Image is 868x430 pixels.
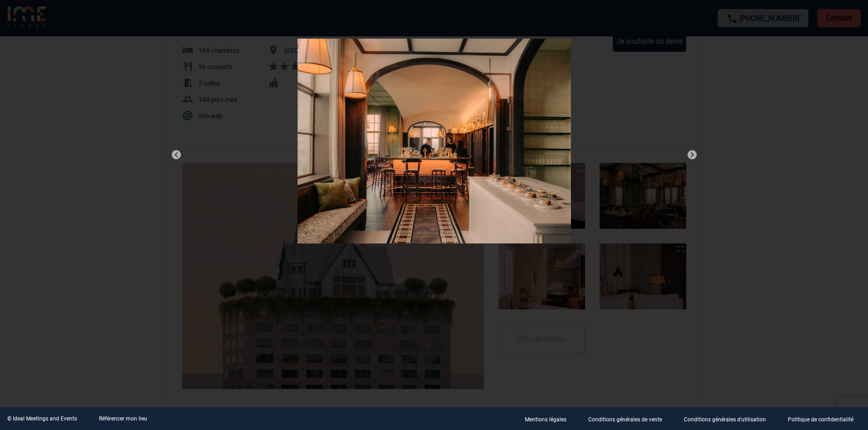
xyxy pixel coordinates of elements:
[677,415,781,423] a: Conditions générales d'utilisation
[581,415,677,423] a: Conditions générales de vente
[525,416,566,423] p: Mentions légales
[588,416,662,423] p: Conditions générales de vente
[518,415,581,423] a: Mentions légales
[99,415,147,422] a: Référencer mon lieu
[7,415,77,422] div: © Ideal Meetings and Events
[788,416,853,423] p: Politique de confidentialité
[781,415,868,423] a: Politique de confidentialité
[684,416,766,423] p: Conditions générales d'utilisation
